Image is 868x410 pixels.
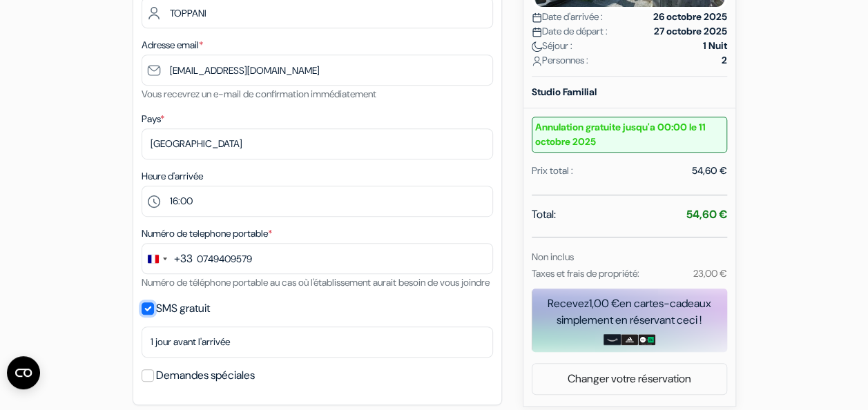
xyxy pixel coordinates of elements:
strong: 26 octobre 2025 [653,10,727,24]
label: Heure d'arrivée [142,169,203,184]
img: moon.svg [532,41,542,52]
small: Vous recevrez un e-mail de confirmation immédiatement [142,88,376,100]
small: Taxes et frais de propriété: [532,267,639,280]
label: Demandes spéciales [156,366,255,385]
small: Annulation gratuite jusqu'a 00:00 le 11 octobre 2025 [532,117,727,153]
span: Date d'arrivée : [532,10,603,24]
button: Ouvrir le widget CMP [7,356,40,389]
label: Adresse email [142,38,203,52]
small: 23,00 € [693,267,726,280]
input: Entrer adresse e-mail [142,55,493,86]
img: calendar.svg [532,12,542,23]
small: Numéro de téléphone portable au cas où l'établissement aurait besoin de vous joindre [142,276,490,289]
div: Prix total : [532,164,573,178]
span: Date de départ : [532,24,608,39]
img: calendar.svg [532,27,542,37]
strong: 2 [722,53,727,68]
button: Change country, selected France (+33) [142,244,193,273]
b: Studio Familial [532,86,597,98]
img: uber-uber-eats-card.png [638,334,655,345]
strong: 54,60 € [686,207,727,222]
span: 1,00 € [589,296,619,311]
span: Séjour : [532,39,572,53]
span: Personnes : [532,53,588,68]
img: user_icon.svg [532,56,542,66]
div: Recevez en cartes-cadeaux simplement en réservant ceci ! [532,295,727,329]
label: Numéro de telephone portable [142,226,272,241]
small: Non inclus [532,251,574,263]
strong: 1 Nuit [703,39,727,53]
a: Changer votre réservation [532,366,726,392]
div: 54,60 € [692,164,727,178]
span: Total: [532,206,556,223]
input: 6 12 34 56 78 [142,243,493,274]
strong: 27 octobre 2025 [654,24,727,39]
img: amazon-card-no-text.png [604,334,621,345]
label: SMS gratuit [156,299,210,318]
img: adidas-card.png [621,334,638,345]
div: +33 [174,251,193,267]
label: Pays [142,112,164,126]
